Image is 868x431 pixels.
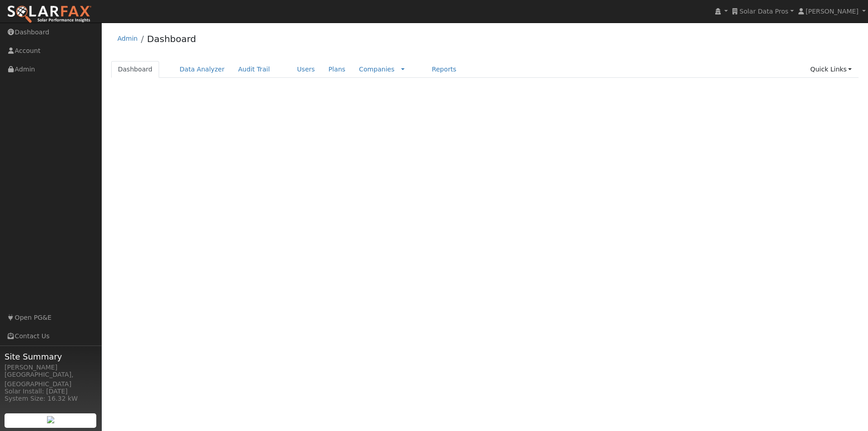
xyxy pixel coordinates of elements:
a: Audit Trail [231,61,277,78]
span: Solar Data Pros [740,8,788,15]
img: retrieve [47,416,54,423]
a: Quick Links [803,61,859,78]
div: System Size: 16.32 kW [5,394,97,403]
a: Companies [359,66,395,73]
span: Site Summary [5,350,97,363]
a: Users [290,61,322,78]
a: Plans [322,61,352,78]
a: Data Analyzer [173,61,231,78]
div: [GEOGRAPHIC_DATA], [GEOGRAPHIC_DATA] [5,370,97,389]
a: Reports [425,61,463,78]
span: [PERSON_NAME] [806,8,859,15]
a: Dashboard [111,61,160,78]
a: Dashboard [147,33,196,44]
img: SolarFax [7,5,92,24]
div: [PERSON_NAME] [5,363,97,372]
div: Solar Install: [DATE] [5,387,97,396]
a: Admin [118,35,138,42]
